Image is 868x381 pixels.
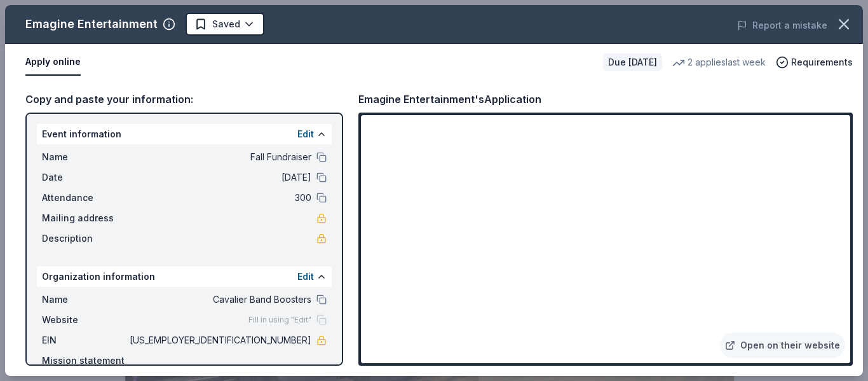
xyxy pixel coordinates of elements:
span: Saved [212,17,240,32]
button: Edit [297,269,314,284]
span: Requirements [791,55,853,70]
span: Fall Fundraiser [127,149,311,165]
span: [US_EMPLOYER_IDENTIFICATION_NUMBER] [127,333,311,348]
div: Emagine Entertainment's Application [358,91,541,107]
span: Name [42,292,127,307]
span: 300 [127,190,311,205]
div: Event information [37,124,332,144]
div: Copy and paste your information: [25,91,343,107]
span: Cavalier Band Boosters [127,292,311,307]
div: Organization information [37,267,332,287]
div: 2 applies last week [672,55,766,70]
span: [DATE] [127,170,311,185]
span: Date [42,170,127,185]
span: Website [42,312,127,328]
button: Edit [297,127,314,142]
a: Open on their website [720,333,845,358]
div: Mission statement [42,353,327,368]
span: Description [42,231,127,246]
button: Apply online [25,49,81,76]
span: Attendance [42,190,127,205]
div: Emagine Entertainment [25,14,158,34]
span: Mailing address [42,211,127,226]
button: Saved [186,13,264,36]
button: Report a mistake [737,18,827,33]
span: Name [42,149,127,165]
button: Requirements [776,55,853,70]
span: EIN [42,333,127,348]
div: Due [DATE] [603,53,662,71]
span: Fill in using "Edit" [248,315,311,325]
